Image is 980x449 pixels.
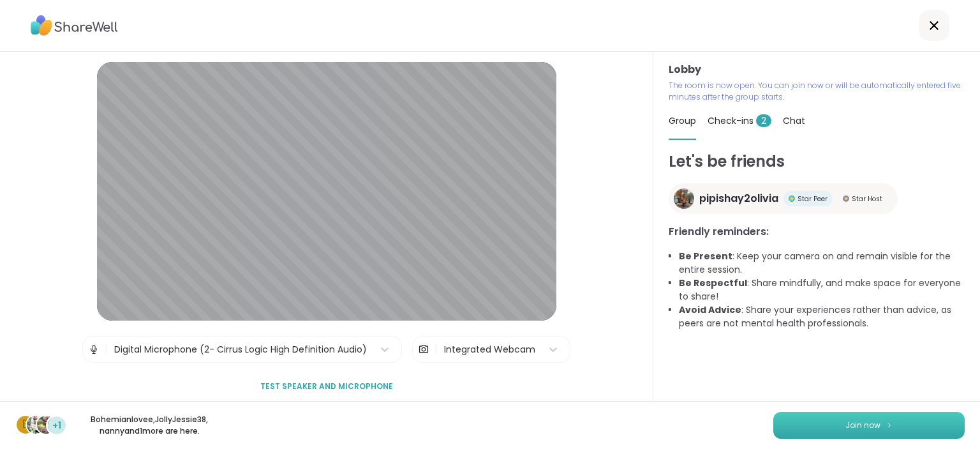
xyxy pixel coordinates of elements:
[708,114,771,127] span: Check-ins
[783,114,805,127] span: Chat
[798,194,828,204] span: Star Peer
[434,337,438,362] span: |
[31,11,118,40] img: ShareWell Logo
[260,381,393,392] span: Test speaker and microphone
[674,188,694,209] img: pipishay2olivia
[669,183,898,214] a: pipishay2oliviapipishay2oliviaStar PeerStar PeerStar HostStar Host
[679,303,741,316] b: Avoid Advice
[669,62,965,77] h3: Lobby
[22,416,29,433] span: B
[843,195,849,202] img: Star Host
[699,191,778,206] span: pipishay2olivia
[78,414,221,437] p: Bohemianlovee , JollyJessie38 , nanny and 1 more are here.
[418,337,429,362] img: Camera
[52,419,61,432] span: +1
[27,416,45,434] img: JollyJessie38
[105,337,108,362] span: |
[886,422,893,429] img: ShareWell Logomark
[88,337,100,362] img: Microphone
[789,195,795,202] img: Star Peer
[114,343,367,356] div: Digital Microphone (2- Cirrus Logic High Definition Audio)
[679,303,965,330] li: : Share your experiences rather than advice, as peers are not mental health professionals.
[756,114,771,127] span: 2
[679,277,747,289] b: Be Respectful
[669,224,965,240] h3: Friendly reminders:
[669,114,696,127] span: Group
[679,277,965,303] li: : Share mindfully, and make space for everyone to share!
[444,343,535,356] div: Integrated Webcam
[679,250,732,263] b: Be Present
[852,194,882,204] span: Star Host
[669,80,965,103] p: The room is now open. You can join now or will be automatically entered five minutes after the gr...
[37,416,55,434] img: nanny
[669,150,965,173] h1: Let's be friends
[255,373,398,400] button: Test speaker and microphone
[845,420,880,431] span: Join now
[773,412,965,439] button: Join now
[679,250,965,277] li: : Keep your camera on and remain visible for the entire session.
